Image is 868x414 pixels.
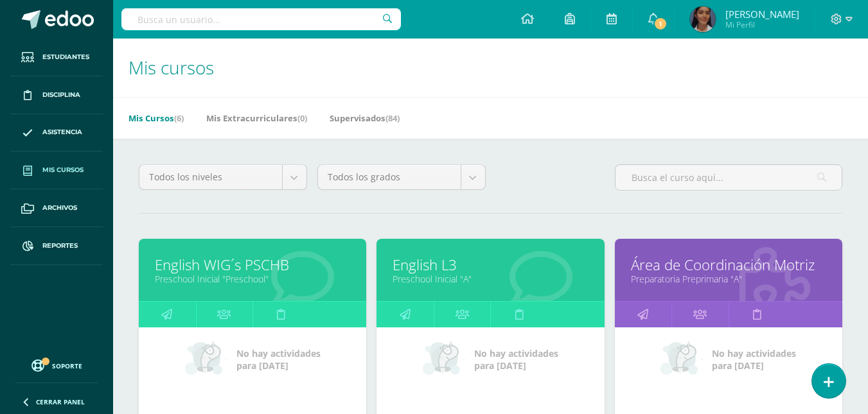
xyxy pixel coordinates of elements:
a: Soporte [15,356,98,374]
span: Disciplina [42,90,80,100]
span: Mis cursos [128,55,214,80]
span: [PERSON_NAME] [725,8,799,21]
a: Estudiantes [10,39,103,76]
a: Supervisados(84) [330,108,400,128]
a: Mis Extracurriculares(0) [206,108,307,128]
span: Archivos [42,203,77,213]
a: Reportes [10,227,103,265]
a: Preschool Inicial "Preschool" [155,273,350,285]
span: (6) [174,112,184,124]
input: Busca un usuario... [121,8,401,30]
span: Mi Perfil [725,19,799,30]
img: no_activities_small.png [185,340,227,379]
span: Soporte [52,361,82,370]
img: a9dc8396f538b77b0731af4a51e04737.png [690,6,716,32]
img: no_activities_small.png [423,340,465,379]
img: no_activities_small.png [660,340,703,379]
a: Preschool Inicial "A" [393,273,588,285]
a: Todos los niveles [139,165,306,189]
span: (84) [385,112,400,124]
input: Busca el curso aquí... [616,165,842,190]
span: No hay actividades para [DATE] [236,347,321,372]
span: Asistencia [42,127,82,137]
a: Todos los grados [318,165,485,189]
a: Asistencia [10,114,103,152]
span: Cerrar panel [36,397,85,406]
span: Estudiantes [42,52,89,62]
span: No hay actividades para [DATE] [474,347,558,372]
span: Todos los grados [328,165,451,189]
a: Área de Coordinación Motriz [631,255,826,275]
span: Mis cursos [42,165,84,175]
a: Mis cursos [10,151,103,189]
a: Preparatoria Preprimaria "A" [631,273,826,285]
a: Disciplina [10,76,103,114]
span: Todos los niveles [149,165,272,189]
span: (0) [297,112,307,124]
span: No hay actividades para [DATE] [712,347,796,372]
a: English WIG´s PSCHB [155,255,350,275]
a: English L3 [393,255,588,275]
a: Archivos [10,189,103,227]
span: Reportes [42,241,78,251]
a: Mis Cursos(6) [128,108,184,128]
span: 1 [653,17,668,31]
